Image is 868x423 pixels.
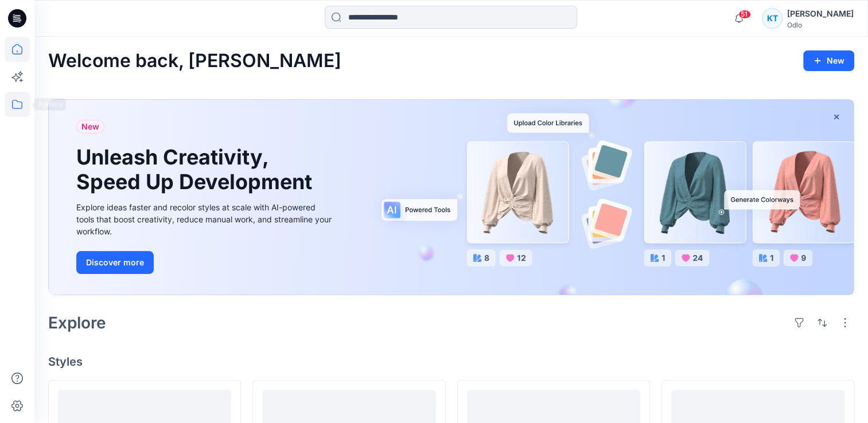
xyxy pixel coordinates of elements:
[76,251,154,274] button: Discover more
[48,50,341,72] h2: Welcome back, [PERSON_NAME]
[76,145,317,194] h1: Unleash Creativity, Speed Up Development
[76,201,334,237] div: Explore ideas faster and recolor styles at scale with AI-powered tools that boost creativity, red...
[762,8,783,29] div: KT
[738,10,751,19] span: 51
[48,355,854,369] h4: Styles
[787,21,854,29] div: Odlo
[803,50,854,71] button: New
[787,7,854,21] div: [PERSON_NAME]
[81,120,99,134] span: New
[48,314,106,332] h2: Explore
[76,251,334,274] a: Discover more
